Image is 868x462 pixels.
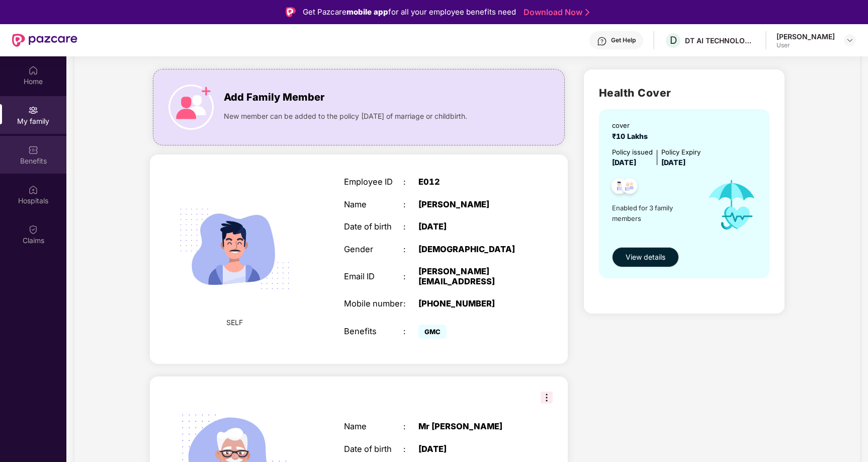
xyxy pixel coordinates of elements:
div: [PERSON_NAME][EMAIL_ADDRESS] [418,267,523,286]
span: [DATE] [612,158,636,167]
div: [PERSON_NAME] [776,32,835,41]
h2: Health Cover [599,85,769,101]
span: ₹10 Lakhs [612,132,652,140]
span: GMC [418,325,447,339]
div: cover [612,120,652,131]
div: [PERSON_NAME] [418,200,523,210]
span: Enabled for 3 family members [612,203,698,223]
div: [PHONE_NUMBER] [418,299,523,309]
span: SELF [226,317,243,328]
div: Benefits [344,327,403,337]
div: : [403,200,418,210]
span: New member can be added to the policy [DATE] of marriage or childbirth. [224,111,467,122]
div: : [403,327,418,337]
img: icon [168,85,214,130]
span: [DATE] [661,158,685,167]
div: E012 [418,177,523,187]
img: svg+xml;base64,PHN2ZyB3aWR0aD0iMjAiIGhlaWdodD0iMjAiIHZpZXdCb3g9IjAgMCAyMCAyMCIgZmlsbD0ibm9uZSIgeG... [28,105,38,115]
div: User [776,41,835,49]
div: : [403,177,418,187]
img: svg+xml;base64,PHN2ZyBpZD0iSG9zcGl0YWxzIiB4bWxucz0iaHR0cDovL3d3dy53My5vcmcvMjAwMC9zdmciIHdpZHRoPS... [28,185,38,195]
div: : [403,272,418,282]
div: Mr [PERSON_NAME] [418,422,523,432]
div: Date of birth [344,222,403,232]
div: : [403,444,418,454]
img: New Pazcare Logo [12,34,77,47]
img: Logo [286,7,296,17]
div: Email ID [344,272,403,282]
div: Employee ID [344,177,403,187]
div: Mobile number [344,299,403,309]
span: D [670,34,677,46]
div: : [403,245,418,255]
img: icon [698,168,766,242]
img: svg+xml;base64,PHN2ZyB3aWR0aD0iMzIiIGhlaWdodD0iMzIiIHZpZXdCb3g9IjAgMCAzMiAzMiIgZmlsbD0ibm9uZSIgeG... [541,392,553,404]
div: : [403,299,418,309]
div: [DATE] [418,444,523,454]
span: Add Family Member [224,90,324,105]
div: Gender [344,245,403,255]
div: Get Pazcare for all your employee benefits need [303,6,516,18]
img: svg+xml;base64,PHN2ZyBpZD0iQ2xhaW0iIHhtbG5zPSJodHRwOi8vd3d3LnczLm9yZy8yMDAwL3N2ZyIgd2lkdGg9IjIwIi... [28,224,38,235]
img: svg+xml;base64,PHN2ZyBpZD0iSGVscC0zMngzMiIgeG1sbnM9Imh0dHA6Ly93d3cudzMub3JnLzIwMDAvc3ZnIiB3aWR0aD... [597,36,607,46]
div: : [403,422,418,432]
div: [DATE] [418,222,523,232]
div: Get Help [611,36,636,44]
a: Download Now [524,7,586,18]
div: [DEMOGRAPHIC_DATA] [418,245,523,255]
div: : [403,222,418,232]
img: svg+xml;base64,PHN2ZyB4bWxucz0iaHR0cDovL3d3dy53My5vcmcvMjAwMC9zdmciIHdpZHRoPSIyMjQiIGhlaWdodD0iMT... [166,181,303,317]
span: View details [626,252,665,263]
div: Policy Expiry [661,147,701,158]
div: Name [344,200,403,210]
img: Stroke [585,7,589,18]
div: Date of birth [344,444,403,454]
img: svg+xml;base64,PHN2ZyBpZD0iQmVuZWZpdHMiIHhtbG5zPSJodHRwOi8vd3d3LnczLm9yZy8yMDAwL3N2ZyIgd2lkdGg9Ij... [28,145,38,155]
img: svg+xml;base64,PHN2ZyBpZD0iRHJvcGRvd24tMzJ4MzIiIHhtbG5zPSJodHRwOi8vd3d3LnczLm9yZy8yMDAwL3N2ZyIgd2... [846,36,854,44]
strong: mobile app [346,7,388,17]
img: svg+xml;base64,PHN2ZyB4bWxucz0iaHR0cDovL3d3dy53My5vcmcvMjAwMC9zdmciIHdpZHRoPSI0OC45NDMiIGhlaWdodD... [607,175,632,200]
div: Name [344,422,403,432]
button: View details [612,247,679,267]
img: svg+xml;base64,PHN2ZyB4bWxucz0iaHR0cDovL3d3dy53My5vcmcvMjAwMC9zdmciIHdpZHRoPSI0OC45NDMiIGhlaWdodD... [618,175,642,200]
div: DT AI TECHNOLOGIES PRIVATE LIMITED [685,36,755,45]
div: Policy issued [612,147,653,158]
img: svg+xml;base64,PHN2ZyBpZD0iSG9tZSIgeG1sbnM9Imh0dHA6Ly93d3cudzMub3JnLzIwMDAvc3ZnIiB3aWR0aD0iMjAiIG... [28,65,38,75]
